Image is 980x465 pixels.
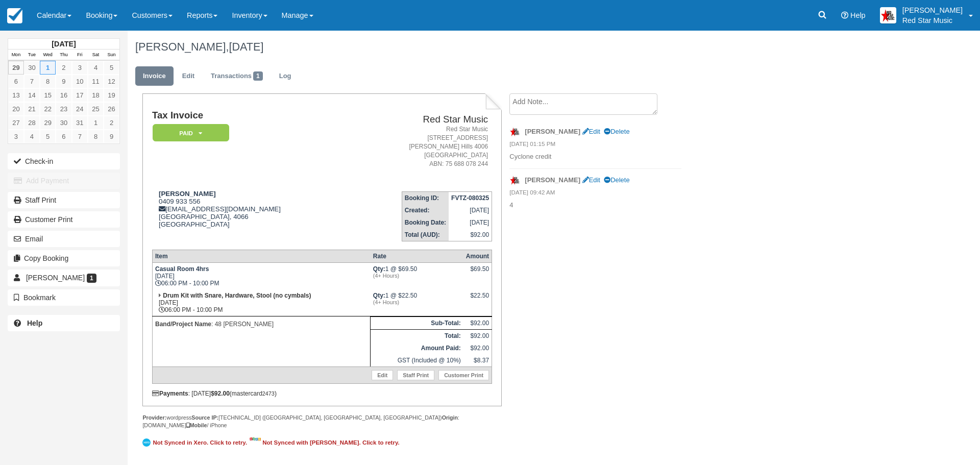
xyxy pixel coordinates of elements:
a: 28 [24,116,40,130]
th: Booking ID: [402,191,449,204]
span: [DATE] [229,40,263,53]
a: 21 [24,102,40,116]
a: Customer Print [438,370,489,380]
b: Help [27,319,42,327]
td: 1 @ $69.50 [371,262,463,289]
a: 24 [72,102,88,116]
a: 5 [40,130,56,143]
strong: [DATE] [52,40,76,48]
a: 16 [56,88,71,102]
em: [DATE] 01:15 PM [509,140,681,151]
a: 11 [88,75,104,88]
a: Edit [175,66,202,86]
div: : [DATE] (mastercard ) [152,390,492,397]
th: Amount Paid: [371,342,463,354]
p: Red Star Music [902,15,963,26]
a: 31 [72,116,88,130]
td: $92.00 [463,316,492,329]
td: $92.00 [463,342,492,354]
a: 20 [8,102,24,116]
a: 17 [72,88,88,102]
a: 10 [72,75,88,88]
strong: Origin [442,414,458,421]
a: 3 [8,130,24,143]
span: Help [850,11,866,19]
small: 2473 [262,390,275,397]
th: Fri [72,50,88,61]
a: 6 [8,75,24,88]
th: Rate [371,250,463,262]
td: 1 @ $22.50 [371,289,463,316]
th: Total: [371,329,463,342]
a: 30 [24,61,40,75]
strong: [PERSON_NAME] [525,128,580,135]
h2: Red Star Music [356,114,488,125]
a: 6 [56,130,71,143]
a: 19 [104,88,119,102]
a: 18 [88,88,104,102]
a: 27 [8,116,24,130]
a: 4 [24,130,40,143]
strong: Mobile [186,422,207,428]
a: 2 [104,116,119,130]
th: Total (AUD): [402,229,449,241]
a: 9 [56,75,71,88]
th: Amount [463,250,492,262]
strong: Casual Room 4hrs [155,265,209,273]
td: GST (Included @ 10%) [371,354,463,367]
strong: [PERSON_NAME] [525,176,580,184]
em: Paid [153,124,229,142]
a: Customer Print [8,211,120,228]
a: 4 [88,61,104,75]
strong: Qty [373,265,385,273]
a: Edit [372,370,393,380]
a: Transactions1 [203,66,271,86]
th: Wed [40,50,56,61]
em: [DATE] 09:42 AM [509,188,681,200]
th: Sub-Total: [371,316,463,329]
td: [DATE] [449,216,492,229]
p: : 48 [PERSON_NAME] [155,319,367,329]
strong: Qty [373,292,385,299]
a: Not Synced with [PERSON_NAME]. Click to retry. [250,437,402,448]
td: $8.37 [463,354,492,367]
a: 8 [40,75,56,88]
a: Delete [604,176,629,184]
a: 5 [104,61,119,75]
h1: Tax Invoice [152,110,352,121]
img: A2 [880,7,896,23]
a: 23 [56,102,71,116]
div: wordpress [TECHNICAL_ID] ([GEOGRAPHIC_DATA], [GEOGRAPHIC_DATA], [GEOGRAPHIC_DATA]) : [DOMAIN_NAME... [142,414,501,429]
a: 25 [88,102,104,116]
em: (4+ Hours) [373,299,461,305]
a: Staff Print [397,370,434,380]
td: $92.00 [449,229,492,241]
a: Invoice [135,66,174,86]
strong: Drum Kit with Snare, Hardware, Stool (no cymbals) [163,292,311,299]
a: 29 [40,116,56,130]
a: Staff Print [8,192,120,208]
th: Thu [56,50,71,61]
h1: [PERSON_NAME], [135,41,855,53]
button: Email [8,231,120,247]
a: Log [272,66,299,86]
strong: $92.00 [211,390,230,397]
a: 2 [56,61,71,75]
a: 8 [88,130,104,143]
strong: Provider: [142,414,166,421]
th: Mon [8,50,24,61]
th: Tue [24,50,40,61]
img: checkfront-main-nav-mini-logo.png [7,8,22,23]
a: 1 [88,116,104,130]
th: Sun [104,50,119,61]
a: [PERSON_NAME] 1 [8,270,120,286]
th: Booking Date: [402,216,449,229]
a: 26 [104,102,119,116]
a: 22 [40,102,56,116]
strong: Source IP: [191,414,218,421]
a: Not Synced in Xero. Click to retry. [142,437,250,448]
a: 13 [8,88,24,102]
th: Sat [88,50,104,61]
i: Help [841,12,848,19]
a: 14 [24,88,40,102]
